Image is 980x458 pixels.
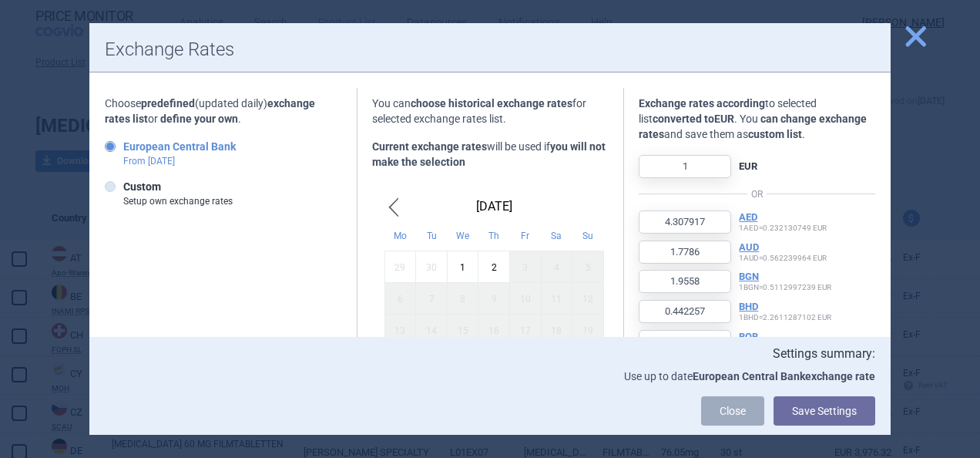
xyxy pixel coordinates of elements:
div: Fri Oct 10 2025 [510,283,542,315]
strong: choose historical exchange rates [411,97,572,109]
strong: Current exchange rates [372,140,487,153]
strong: European Central Bank exchange rate [693,370,875,382]
div: Sat Oct 18 2025 [541,315,572,346]
div: Mon Oct 13 2025 [384,315,416,346]
div: Thu Oct 09 2025 [478,283,510,315]
button: Save Settings [774,396,875,426]
div: Sun Oct 19 2025 [572,315,604,346]
p: to selected list . You and save them as . [639,96,875,142]
div: [DATE] [384,194,604,219]
div: Sun Oct 12 2025 [572,283,604,315]
abbr: Tuesday [427,231,437,241]
abbr: Wednesday [456,231,469,241]
p: 1 BOB = 0.1233621516 EUR [739,331,831,352]
p: 1 BGN = 0.5112997239 EUR [739,271,831,292]
div: Mon Sep 29 2025 [384,251,416,283]
div: Mon Oct 06 2025 [384,283,416,315]
strong: Custom [123,180,161,193]
div: Tue Oct 14 2025 [416,315,448,346]
abbr: Sunday [582,231,593,241]
div: Sun Oct 05 2025 [572,251,604,283]
h1: Exchange Rates [105,39,875,61]
abbr: Saturday [551,231,562,241]
button: AED [739,211,757,224]
div: Sat Oct 04 2025 [541,251,572,283]
strong: Exchange rates according [639,97,765,109]
button: BGN [739,271,759,283]
p: 1 AUD = 0.562239964 EUR [739,241,827,263]
strong: custom list [748,128,802,140]
p: Choose (updated daily) or . [105,96,341,126]
div: Tue Oct 07 2025 [416,283,448,315]
p: From [DATE] [123,154,236,168]
strong: converted to EUR [653,113,734,125]
strong: predefined [141,97,195,109]
div: Fri Oct 17 2025 [510,315,542,346]
button: BOB [739,331,758,343]
div: Thu Oct 16 2025 [478,315,510,346]
p: Setup own exchange rates [123,194,233,208]
p: Use up to date [105,369,875,384]
p: 1 AED = 0.232130749 EUR [739,211,827,233]
strong: EUR [739,160,757,173]
strong: Settings summary: [773,346,875,361]
button: AUD [739,241,759,254]
button: BHD [739,301,758,313]
abbr: Monday [394,231,407,241]
strong: define your own [160,113,238,125]
div: Tue Sep 30 2025 [416,251,448,283]
div: Sat Oct 11 2025 [541,283,572,315]
a: Close [701,396,764,426]
abbr: Friday [521,231,529,241]
p: You can for selected exchange rates list. [372,96,609,126]
span: Previous Month [384,194,403,219]
div: Wed Oct 01 2025 [447,251,478,283]
p: will be used if [372,139,609,170]
abbr: Thursday [488,231,499,241]
strong: European Central Bank [123,140,236,153]
p: 1 BHD = 2.2611287102 EUR [739,301,831,322]
div: Thu Oct 02 2025 [478,251,510,283]
div: Wed Oct 15 2025 [447,315,478,346]
div: Fri Oct 03 2025 [510,251,542,283]
div: Wed Oct 08 2025 [447,283,478,315]
span: OR [747,187,767,202]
